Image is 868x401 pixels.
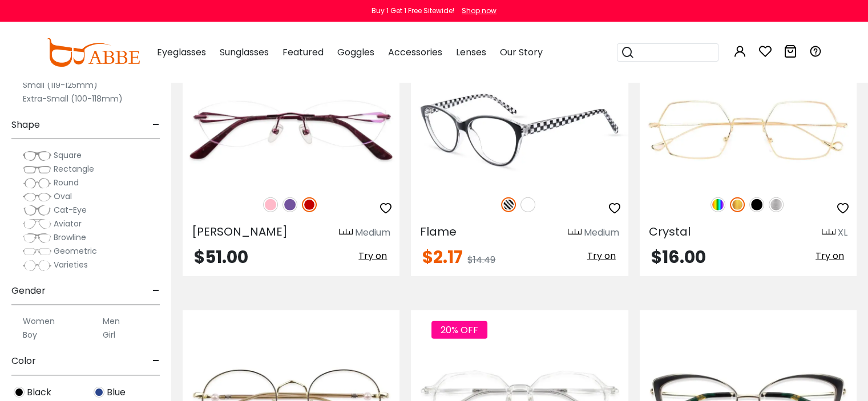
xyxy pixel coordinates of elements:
[152,111,160,139] span: -
[54,163,94,175] span: Rectangle
[54,177,79,188] span: Round
[23,92,123,106] label: Extra-Small (100-118mm)
[152,277,160,305] span: -
[649,224,691,240] span: Crystal
[372,6,454,16] div: Buy 1 Get 1 Free Sitewide!
[23,232,51,244] img: Browline.png
[54,191,72,202] span: Oval
[640,76,857,184] img: Gold Crystal - Metal ,Adjust Nose Pads
[302,197,317,212] img: Red
[23,78,98,92] label: Small (119-125mm)
[11,347,36,375] span: Color
[46,38,140,67] img: abbeglasses.com
[282,46,324,59] span: Featured
[568,228,582,237] img: size ruler
[337,46,374,59] span: Goggles
[23,177,51,189] img: Round.png
[23,205,51,216] img: Cat-Eye.png
[183,76,399,184] img: Red Emma - Titanium ,Adjust Nose Pads
[14,387,25,398] img: Black
[103,328,115,342] label: Girl
[192,224,288,240] span: [PERSON_NAME]
[103,314,120,328] label: Men
[730,197,745,212] img: Gold
[584,226,619,240] div: Medium
[23,218,51,230] img: Aviator.png
[23,164,51,175] img: Rectangle.png
[23,314,55,328] label: Women
[462,6,496,16] div: Shop now
[388,46,442,59] span: Accessories
[456,6,496,15] a: Shop now
[23,150,51,161] img: Square.png
[501,197,516,212] img: Pattern
[584,249,619,264] button: Try on
[157,46,206,59] span: Eyeglasses
[23,191,51,202] img: Oval.png
[23,328,37,342] label: Boy
[411,76,628,184] img: Pattern Flame - Plastic ,Universal Bridge Fit
[282,197,297,212] img: Purple
[54,218,82,229] span: Aviator
[815,249,844,262] span: Try on
[355,226,390,240] div: Medium
[822,228,835,237] img: size ruler
[54,149,82,161] span: Square
[11,111,40,139] span: Shape
[152,347,160,375] span: -
[194,245,248,269] span: $51.00
[263,197,278,212] img: Pink
[355,249,390,264] button: Try on
[467,253,495,266] span: $14.49
[220,46,269,59] span: Sunglasses
[54,204,87,216] span: Cat-Eye
[54,245,97,257] span: Geometric
[23,260,51,272] img: Varieties.png
[769,197,784,212] img: Silver
[710,197,725,212] img: Multicolor
[11,277,46,305] span: Gender
[107,386,126,399] span: Blue
[456,46,486,59] span: Lenses
[23,246,51,257] img: Geometric.png
[500,46,543,59] span: Our Story
[812,249,847,264] button: Try on
[54,259,88,270] span: Varieties
[358,249,387,262] span: Try on
[749,197,764,212] img: Black
[587,249,616,262] span: Try on
[94,387,104,398] img: Blue
[838,226,847,240] div: XL
[339,228,353,237] img: size ruler
[54,232,86,243] span: Browline
[520,197,535,212] img: White
[651,245,706,269] span: $16.00
[420,224,457,240] span: Flame
[27,386,51,399] span: Black
[431,321,487,339] span: 20% OFF
[422,245,463,269] span: $2.17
